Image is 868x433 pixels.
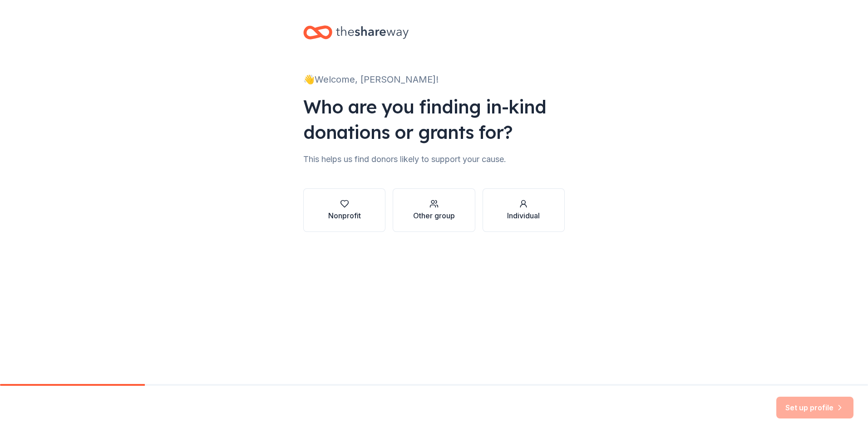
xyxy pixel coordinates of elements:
[507,210,540,221] div: Individual
[393,188,475,232] button: Other group
[328,210,361,221] div: Nonprofit
[303,72,565,87] div: 👋 Welcome, [PERSON_NAME]!
[303,152,565,167] div: This helps us find donors likely to support your cause.
[303,94,565,145] div: Who are you finding in-kind donations or grants for?
[413,210,455,221] div: Other group
[483,188,565,232] button: Individual
[303,188,385,232] button: Nonprofit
